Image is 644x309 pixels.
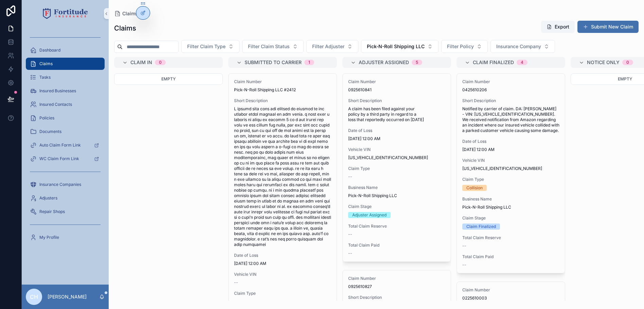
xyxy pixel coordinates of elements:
span: Insured Businesses [39,88,76,94]
div: scrollable content [22,27,109,252]
div: Collision [466,185,483,191]
div: 5 [416,60,418,65]
span: Pick-N-Roll Shipping LLC #2412 [234,87,331,93]
div: 1 [308,60,310,65]
span: [DATE] 12:00 AM [234,261,331,266]
a: Tasks [26,71,105,83]
span: Business Name [348,185,445,190]
span: Total Claim Paid [462,254,559,259]
a: Claims [26,58,105,70]
span: -- [462,243,466,249]
span: Notice Only [587,59,620,66]
a: My Profile [26,231,105,244]
span: Filter Claim Status [248,43,290,50]
span: Claim Number [462,79,559,84]
a: Adjusters [26,192,105,204]
span: [US_VEHICLE_IDENTIFICATION_NUMBER] [348,155,445,160]
p: [PERSON_NAME] [48,293,87,300]
span: Claims [122,10,138,17]
span: Total Claim Reserve [348,224,445,229]
button: Select Button [181,40,239,53]
span: Adjuster Assigned [359,59,409,66]
img: App logo [43,8,88,19]
span: [DATE] 12:00 AM [348,136,445,141]
a: Policies [26,112,105,124]
a: Auto Claim Form Link [26,139,105,151]
span: Claim Stage [462,215,559,221]
span: -- [234,280,238,285]
span: Auto Claim Form Link [39,142,81,148]
span: Dashboard [39,47,60,53]
span: Notified by carrier of claim. DA: [PERSON_NAME] - VIN: [US_VEHICLE_IDENTIFICATION_NUMBER]. We rec... [462,106,559,133]
span: 0225610003 [462,295,559,301]
span: [US_VEHICLE_IDENTIFICATION_NUMBER] [462,166,559,171]
span: Total Claim Reserve [462,235,559,240]
span: Business Name [462,196,559,202]
span: Date of Loss [462,139,559,144]
span: Filter Adjuster [312,43,344,50]
span: Tasks [39,75,51,80]
span: Claim Number [462,287,559,293]
button: Select Button [441,40,488,53]
span: -- [348,232,352,237]
span: Claim Number [348,79,445,84]
span: Claims [39,61,53,66]
span: Date of Loss [234,253,331,258]
a: Claim Number0425610206Short DescriptionNotified by carrier of claim. DA: [PERSON_NAME] - VIN: [US... [457,73,565,273]
span: Short Description [348,295,445,300]
span: Insurance Company [496,43,541,50]
span: Claim Number [348,276,445,281]
button: Submit New Claim [577,21,639,33]
span: 0925610841 [348,87,445,93]
a: Repair Shops [26,206,105,218]
span: Pick-N-Roll Shipping LLC [348,193,445,198]
span: Filter Policy [447,43,474,50]
span: Empty [618,76,632,81]
h1: Claims [114,23,136,33]
div: Adjuster Assigned [352,212,387,218]
a: Dashboard [26,44,105,56]
div: 4 [521,60,523,65]
a: Claim Number0925610841Short DescriptionA claim has been filed against your policy by a third part... [342,73,451,262]
span: 0925610827 [348,284,445,289]
button: Select Button [306,40,358,53]
a: Insurance Companies [26,178,105,191]
span: My Profile [39,235,59,240]
div: Claim Finalized [466,224,496,230]
span: Insured Contacts [39,102,72,107]
a: Claims [114,10,138,17]
span: Vehicle VIN [462,158,559,163]
span: Short Description [348,98,445,103]
span: Short Description [462,98,559,103]
span: Pick-N-Roll Shipping LLC [462,205,559,210]
span: Claim Stage [348,204,445,209]
span: 0425610206 [462,87,559,93]
a: Insured Contacts [26,98,105,111]
span: Vehicle VIN [348,147,445,152]
span: Pick-N-Roll Shipping LLC [367,43,425,50]
span: Insurance Companies [39,182,81,187]
span: A claim has been filed against your policy by a third party in regard to a loss that reportedly o... [348,106,445,122]
span: -- [234,299,238,304]
span: [DATE] 12:00 AM [462,147,559,152]
span: -- [348,174,352,179]
span: -- [348,251,352,256]
span: Empty [161,76,176,81]
span: Date of Loss [348,128,445,133]
span: Claim Type [348,166,445,171]
span: Policies [39,115,54,121]
span: Documents [39,129,61,134]
span: Repair Shops [39,209,65,214]
div: 0 [626,60,629,65]
div: 0 [159,60,162,65]
span: Filter Claim Type [187,43,226,50]
span: Claim Finalized [473,59,514,66]
span: Submitted to Carrier [245,59,302,66]
button: Select Button [242,40,304,53]
a: Documents [26,125,105,138]
button: Select Button [361,40,439,53]
span: Claim Type [462,177,559,182]
span: Total Claim Paid [348,243,445,248]
span: -- [462,262,466,268]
